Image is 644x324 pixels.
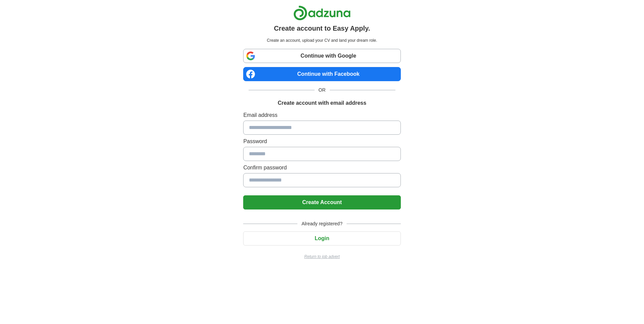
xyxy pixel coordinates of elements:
[297,220,346,227] span: Already registered?
[243,235,400,241] a: Login
[243,195,400,209] button: Create Account
[243,231,400,246] button: Login
[274,23,370,33] h1: Create account to Easy Apply.
[243,164,400,172] label: Confirm password
[243,67,400,81] a: Continue with Facebook
[243,111,400,119] label: Email address
[243,137,400,145] label: Password
[243,254,400,260] a: Return to job advert
[315,87,330,94] span: OR
[278,99,366,107] h1: Create account with email address
[245,37,399,43] p: Create an account, upload your CV and land your dream role.
[243,49,400,63] a: Continue with Google
[293,5,351,21] img: Adzuna logo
